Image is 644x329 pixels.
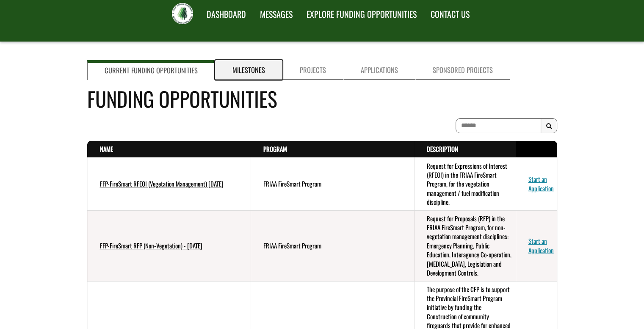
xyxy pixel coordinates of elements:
[263,144,287,153] a: Program
[415,60,510,80] a: Sponsored Projects
[87,60,215,80] a: Current Funding Opportunities
[87,210,251,281] td: FFP-FireSmart RFP (Non-Vegetation) - July 2025
[251,158,414,211] td: FRIAA FireSmart Program
[199,1,476,25] nav: Main Navigation
[251,210,414,281] td: FRIAA FireSmart Program
[100,179,224,188] a: FFP-FireSmart RFEOI (Vegetation Management) [DATE]
[541,118,557,134] button: Search Results
[100,241,202,250] a: FFP-FireSmart RFP (Non-Vegetation) - [DATE]
[414,210,516,281] td: Request for Proposals (RFP) in the FRIAA FireSmart Program, for non-vegetation management discipl...
[282,60,343,80] a: Projects
[200,4,252,25] a: DASHBOARD
[215,60,282,80] a: Milestones
[427,144,458,153] a: Description
[300,4,423,25] a: EXPLORE FUNDING OPPORTUNITIES
[528,236,554,254] a: Start an Application
[87,84,557,114] h4: Funding Opportunities
[100,144,113,153] a: Name
[528,174,554,192] a: Start an Application
[456,118,541,133] input: To search on partial text, use the asterisk (*) wildcard character.
[254,4,299,25] a: MESSAGES
[343,60,415,80] a: Applications
[414,158,516,211] td: Request for Expressions of Interest (RFEOI) in the FRIAA FireSmart Program, for the vegetation ma...
[172,3,193,24] img: FRIAA Submissions Portal
[424,4,476,25] a: CONTACT US
[87,158,251,211] td: FFP-FireSmart RFEOI (Vegetation Management) July 2025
